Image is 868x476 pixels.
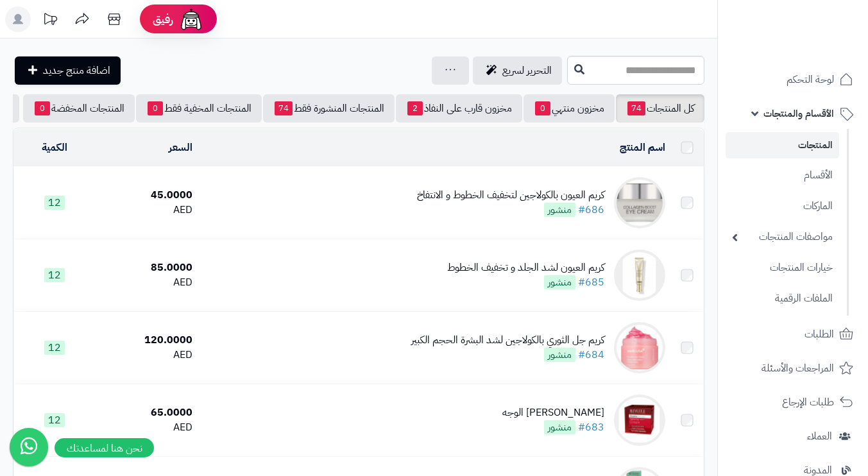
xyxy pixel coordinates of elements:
[407,101,423,115] span: 2
[136,94,262,123] a: المنتجات المخفية فقط0
[616,94,704,123] a: كل المنتجات74
[275,101,293,115] span: 74
[544,275,575,289] span: منشور
[411,333,604,348] div: كريم جل الثوري بالكولاجين لشد البشرة الحجم الكبير
[726,192,839,220] a: الماركات
[101,348,192,362] div: AED
[614,322,665,373] img: كريم جل الثوري بالكولاجين لشد البشرة الحجم الكبير
[763,105,834,123] span: الأقسام والمنتجات
[614,177,665,228] img: كريم العيون بالكولاجين لتخفيف الخطوط و الانتفاخ
[578,347,604,362] a: #684
[23,94,135,123] a: المنتجات المخفضة0
[535,101,550,115] span: 0
[148,101,163,115] span: 0
[726,285,839,312] a: الملفات الرقمية
[762,359,834,377] span: المراجعات والأسئلة
[34,6,66,35] a: تحديثات المنصة
[726,387,860,418] a: طلبات الإرجاع
[578,275,604,290] a: #685
[544,348,575,362] span: منشور
[781,31,856,58] img: logo-2.png
[614,250,665,301] img: كريم العيون لشد الجلد و تخفيف الخطوط
[263,94,395,123] a: المنتجات المنشورة فقط74
[417,188,604,203] div: كريم العيون بالكولاجين لتخفيف الخطوط و الانتفاخ
[726,353,860,384] a: المراجعات والأسئلة
[578,202,604,217] a: #686
[726,223,839,251] a: مواصفات المنتجات
[782,393,834,411] span: طلبات الإرجاع
[544,420,575,434] span: منشور
[447,260,604,275] div: كريم العيون لشد الجلد و تخفيف الخطوط
[502,405,604,420] div: [PERSON_NAME] الوجه
[523,94,615,123] a: مخزون منتهي0
[578,420,604,435] a: #683
[502,63,552,78] span: التحرير لسريع
[101,333,192,348] div: 120.0000
[44,268,65,282] span: 12
[44,341,65,355] span: 12
[101,420,192,435] div: AED
[396,94,522,123] a: مخزون قارب على النفاذ2
[169,140,192,155] a: السعر
[35,101,50,115] span: 0
[153,12,173,27] span: رفيق
[614,395,665,446] img: كريم ليلي لشد الوجه
[15,56,121,85] a: اضافة منتج جديد
[178,6,204,32] img: ai-face.png
[544,203,575,217] span: منشور
[101,203,192,217] div: AED
[726,319,860,350] a: الطلبات
[101,275,192,290] div: AED
[43,63,110,78] span: اضافة منتج جديد
[804,325,834,343] span: الطلبات
[627,101,645,115] span: 74
[42,140,67,155] a: الكمية
[726,162,839,189] a: الأقسام
[44,413,65,427] span: 12
[473,56,562,85] a: التحرير لسريع
[101,188,192,203] div: 45.0000
[44,196,65,210] span: 12
[726,64,860,95] a: لوحة التحكم
[726,421,860,452] a: العملاء
[620,140,665,155] a: اسم المنتج
[787,71,834,89] span: لوحة التحكم
[807,427,832,445] span: العملاء
[101,260,192,275] div: 85.0000
[101,405,192,420] div: 65.0000
[726,254,839,282] a: خيارات المنتجات
[726,132,839,158] a: المنتجات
